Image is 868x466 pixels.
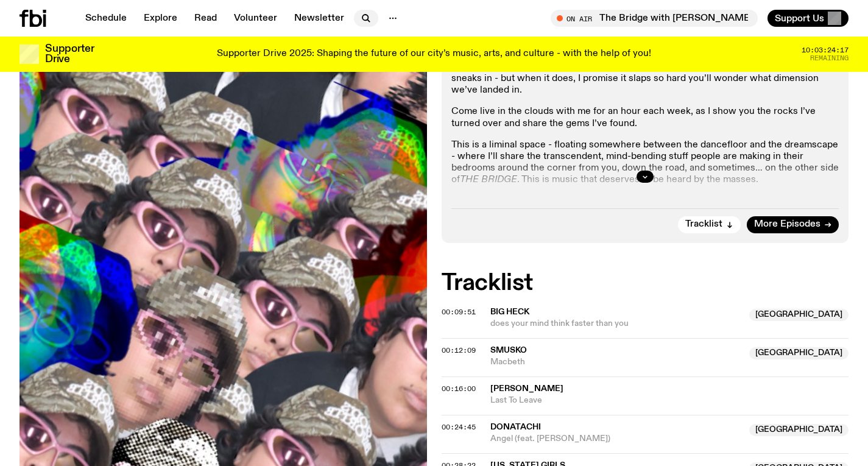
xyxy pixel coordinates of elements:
[490,346,527,355] span: Smusko
[442,422,476,432] span: 00:24:45
[490,356,743,368] span: Macbeth
[810,55,849,62] span: Remaining
[490,384,563,393] span: [PERSON_NAME]
[490,395,849,406] span: Last To Leave
[442,345,476,355] span: 00:12:09
[451,139,839,186] p: This is a liminal space - floating somewhere between the dancefloor and the dreamscape - where I’...
[442,307,476,317] span: 00:09:51
[227,10,284,27] a: Volunteer
[45,44,94,65] h3: Supporter Drive
[442,272,849,294] h2: Tracklist
[747,216,839,233] a: More Episodes
[678,216,741,233] button: Tracklist
[749,347,849,359] span: [GEOGRAPHIC_DATA]
[287,10,351,27] a: Newsletter
[78,10,134,27] a: Schedule
[802,47,849,54] span: 10:03:24:17
[451,50,839,97] p: I’m going to take you deep into Dreampop, Hyperpop, Pop pop, House, Tech House, Techno, Trip-hop,...
[136,10,185,27] a: Explore
[490,308,529,316] span: Big Heck
[490,318,743,330] span: does your mind think faster than you
[442,384,476,394] span: 00:16:00
[451,106,839,129] p: Come live in the clouds with me for an hour each week, as I show you the rocks I’ve turned over a...
[754,220,820,229] span: More Episodes
[490,433,743,445] span: Angel (feat. [PERSON_NAME])
[749,309,849,321] span: [GEOGRAPHIC_DATA]
[187,10,224,27] a: Read
[767,10,849,27] button: Support Us
[775,13,824,24] span: Support Us
[685,220,722,229] span: Tracklist
[551,10,758,27] button: On AirThe Bridge with [PERSON_NAME]
[749,424,849,436] span: [GEOGRAPHIC_DATA]
[217,49,651,60] p: Supporter Drive 2025: Shaping the future of our city’s music, arts, and culture - with the help o...
[490,423,541,431] span: Donatachi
